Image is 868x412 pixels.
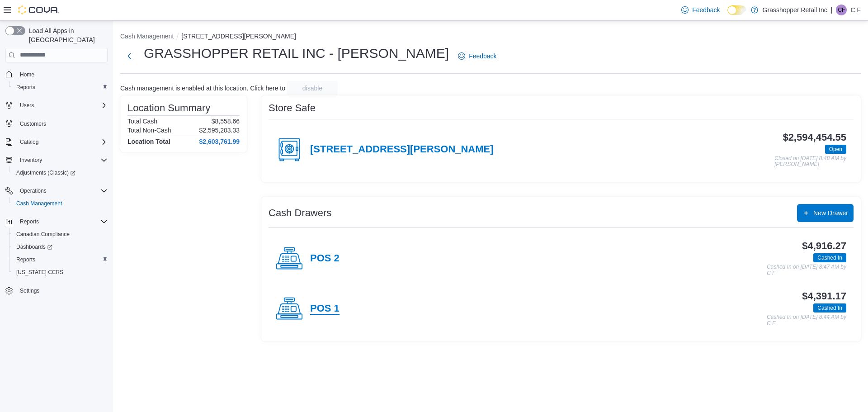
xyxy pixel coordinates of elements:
[269,103,316,114] h3: Store Safe
[13,198,66,209] a: Cash Management
[13,267,67,278] a: [US_STATE] CCRS
[16,256,35,263] span: Reports
[13,229,108,240] span: Canadian Compliance
[767,264,846,276] p: Cashed In on [DATE] 8:47 AM by C F
[20,156,42,164] span: Inventory
[13,242,108,252] span: Dashboards
[829,145,842,153] span: Open
[813,208,848,218] span: New Drawer
[850,5,861,15] p: C F
[120,85,285,92] p: Cash management is enabled at this location. Click here to
[20,102,34,109] span: Users
[269,208,331,218] h3: Cash Drawers
[310,144,494,156] h4: [STREET_ADDRESS][PERSON_NAME]
[817,254,842,262] span: Cashed In
[16,243,52,251] span: Dashboards
[16,69,38,80] a: Home
[16,185,108,196] span: Operations
[9,197,111,210] button: Cash Management
[20,187,47,194] span: Operations
[13,167,79,178] a: Adjustments (Classic)
[310,253,340,265] h4: POS 2
[127,138,170,145] h4: Location Total
[16,185,50,196] button: Operations
[127,127,171,134] h6: Total Non-Cash
[16,155,108,166] span: Inventory
[678,1,723,19] a: Feedback
[9,266,111,279] button: [US_STATE] CCRS
[16,169,75,176] span: Adjustments (Classic)
[774,156,846,168] p: Closed on [DATE] 8:48 AM by [PERSON_NAME]
[16,137,42,147] button: Catalog
[813,303,846,313] span: Cashed In
[199,138,240,145] h4: $2,603,761.99
[2,136,111,148] button: Catalog
[454,47,500,65] a: Feedback
[16,155,46,166] button: Inventory
[767,314,846,327] p: Cashed In on [DATE] 8:44 AM by C F
[120,32,861,43] nav: An example of EuiBreadcrumbs
[212,118,240,125] p: $8,558.66
[2,185,111,197] button: Operations
[783,132,846,143] h3: $2,594,454.55
[802,291,846,302] h3: $4,391.17
[16,69,108,80] span: Home
[25,26,108,44] span: Load All Apps in [GEOGRAPHIC_DATA]
[16,200,62,207] span: Cash Management
[287,81,338,95] button: disable
[16,285,108,296] span: Settings
[13,198,108,209] span: Cash Management
[16,216,42,227] button: Reports
[120,47,138,65] button: Next
[2,117,111,130] button: Customers
[181,33,296,40] button: [STREET_ADDRESS][PERSON_NAME]
[13,82,39,93] a: Reports
[2,68,111,81] button: Home
[2,154,111,166] button: Inventory
[13,254,39,265] a: Reports
[13,242,56,252] a: Dashboards
[2,284,111,297] button: Settings
[16,285,43,296] a: Settings
[16,84,35,91] span: Reports
[199,127,240,134] p: $2,595,203.33
[310,303,340,315] h4: POS 1
[763,5,827,15] p: Grasshopper Retail Inc
[20,120,46,128] span: Customers
[836,5,847,15] div: C F
[144,44,449,62] h1: GRASSHOPPER RETAIL INC - [PERSON_NAME]
[813,253,846,262] span: Cashed In
[5,64,108,321] nav: Complex example
[13,267,108,278] span: Washington CCRS
[9,253,111,266] button: Reports
[16,231,70,238] span: Canadian Compliance
[9,166,111,179] a: Adjustments (Classic)
[16,100,108,111] span: Users
[831,5,833,15] p: |
[13,167,108,178] span: Adjustments (Classic)
[20,287,39,294] span: Settings
[13,229,73,240] a: Canadian Compliance
[302,84,322,93] span: disable
[16,269,63,276] span: [US_STATE] CCRS
[127,103,210,114] h3: Location Summary
[9,228,111,241] button: Canadian Compliance
[802,241,846,251] h3: $4,916.27
[469,52,496,61] span: Feedback
[127,118,157,125] h6: Total Cash
[797,204,854,222] button: New Drawer
[13,254,108,265] span: Reports
[16,137,108,147] span: Catalog
[2,215,111,228] button: Reports
[18,5,59,14] img: Cova
[20,71,34,78] span: Home
[825,145,846,154] span: Open
[16,216,108,227] span: Reports
[692,5,720,14] span: Feedback
[9,81,111,94] button: Reports
[13,82,108,93] span: Reports
[727,5,746,15] input: Dark Mode
[20,138,38,146] span: Catalog
[20,218,39,225] span: Reports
